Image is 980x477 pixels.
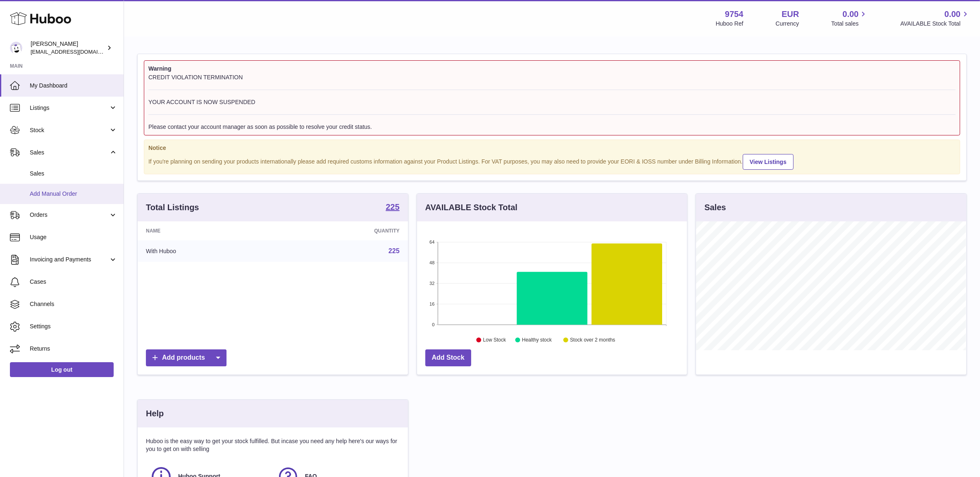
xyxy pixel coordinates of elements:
[30,82,117,90] span: My Dashboard
[30,233,117,241] span: Usage
[900,20,970,28] span: AVAILABLE Stock Total
[146,408,164,419] h3: Help
[570,337,615,343] text: Stock over 2 months
[743,154,794,170] a: View Listings
[831,9,868,28] a: 0.00 Total sales
[429,301,434,306] text: 16
[146,349,227,366] a: Add products
[30,300,117,308] span: Channels
[831,20,868,28] span: Total sales
[432,322,434,327] text: 0
[386,203,399,211] strong: 225
[148,65,956,73] strong: Warning
[522,337,552,343] text: Healthy stock
[31,40,105,56] div: [PERSON_NAME]
[782,9,799,20] strong: EUR
[429,281,434,286] text: 32
[425,202,517,213] h3: AVAILABLE Stock Total
[429,240,434,244] text: 64
[30,323,117,330] span: Settings
[146,437,400,453] p: Huboo is the easy way to get your stock fulfilled. But incase you need any help here's our ways f...
[138,240,280,262] td: With Huboo
[900,9,970,28] a: 0.00 AVAILABLE Stock Total
[30,345,117,353] span: Returns
[30,256,109,263] span: Invoicing and Payments
[716,20,744,28] div: Huboo Ref
[30,170,117,178] span: Sales
[30,211,109,219] span: Orders
[30,126,109,134] span: Stock
[138,221,280,240] th: Name
[386,203,399,213] a: 225
[31,48,122,55] span: [EMAIL_ADDRESS][DOMAIN_NAME]
[483,337,506,343] text: Low Stock
[776,20,799,28] div: Currency
[30,190,117,198] span: Add Manual Order
[148,144,956,152] strong: Notice
[725,9,744,20] strong: 9754
[10,362,114,377] a: Log out
[843,9,859,20] span: 0.00
[944,9,961,20] span: 0.00
[389,247,400,254] a: 225
[30,149,109,157] span: Sales
[10,42,22,54] img: internalAdmin-9754@internal.huboo.com
[148,74,956,131] div: CREDIT VIOLATION TERMINATION YOUR ACCOUNT IS NOW SUSPENDED Please contact your account manager as...
[280,221,408,240] th: Quantity
[30,278,117,286] span: Cases
[429,260,434,265] text: 48
[425,349,471,366] a: Add Stock
[704,202,726,213] h3: Sales
[146,202,199,213] h3: Total Listings
[148,153,956,170] div: If you're planning on sending your products internationally please add required customs informati...
[30,104,109,112] span: Listings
